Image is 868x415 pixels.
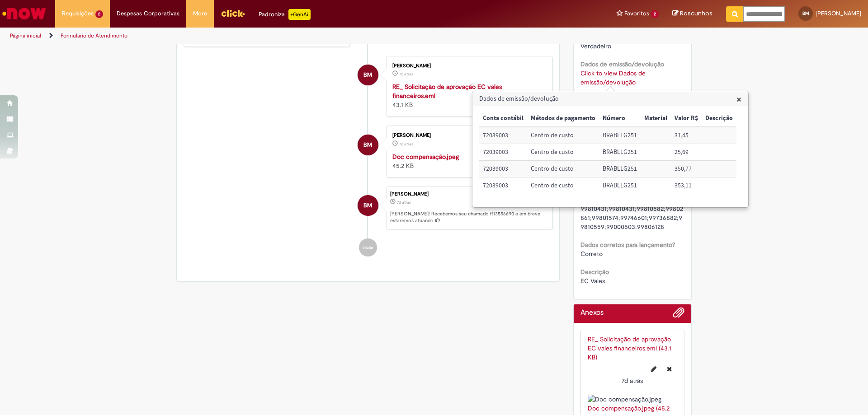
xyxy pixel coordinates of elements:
[527,177,599,194] td: Métodos de pagamento: Centro de custo
[580,69,646,86] a: Click to view Dados de emissão/devolução
[599,144,641,161] td: Número: BRABLLG251
[392,63,543,69] div: [PERSON_NAME]
[671,110,702,127] th: Valor R$
[641,110,671,127] th: Material
[479,144,527,161] td: Conta contábil: 72039003
[588,395,678,404] img: Doc compensação.jpeg
[10,32,41,39] a: Página inicial
[479,177,527,194] td: Conta contábil: 72039003
[671,127,702,144] td: Valor R$: 31,45
[736,93,741,105] span: ×
[527,161,599,177] td: Métodos de pagamento: Centro de custo
[580,60,664,68] b: Dados de emissão/devolução
[599,177,641,194] td: Número: BRABLLG251
[671,177,702,194] td: Valor R$: 353,11
[472,91,749,208] div: Dados de emissão/devolução
[479,161,527,177] td: Conta contábil: 72039003
[479,110,527,127] th: Conta contábil
[117,9,179,18] span: Despesas Corporativas
[358,195,378,216] div: Brenda De Oliveira Matsuda
[527,144,599,161] td: Métodos de pagamento: Centro de custo
[671,161,702,177] td: Valor R$: 350,77
[193,9,207,18] span: More
[646,362,662,376] button: Editar nome de arquivo RE_ Solicitação de aprovação EC vales financeiros.eml
[580,250,603,258] span: Correto
[580,205,683,231] span: 99810431;99810431;99810582;99802861;99801574;99746601;99736882;99810559;99000503;99806128
[702,177,736,194] td: Descrição:
[588,335,671,361] a: RE_ Solicitação de aprovação EC vales financeiros.eml (43.1 KB)
[702,127,736,144] td: Descrição:
[479,127,527,144] td: Conta contábil: 72039003
[61,32,127,39] a: Formulário de Atendimento
[580,241,675,249] b: Dados corretos para lançamento?
[580,309,604,317] h2: Anexos
[397,200,411,205] time: 22/09/2025 17:39:00
[624,9,649,18] span: Favoritos
[7,28,572,44] ul: Trilhas de página
[259,9,311,20] div: Padroniza
[702,144,736,161] td: Descrição:
[184,187,552,230] li: Brenda De Oliveira Matsuda
[392,82,543,109] div: 43.1 KB
[702,110,736,127] th: Descrição
[527,127,599,144] td: Métodos de pagamento: Centro de custo
[392,83,502,100] a: RE_ Solicitação de aprovação EC vales financeiros.eml
[363,134,372,156] span: BM
[288,9,311,20] p: +GenAi
[358,135,378,155] div: Brenda De Oliveira Matsuda
[673,307,684,323] button: Adicionar anexos
[392,153,459,161] a: Doc compensação.jpeg
[390,210,547,224] p: [PERSON_NAME]! Recebemos seu chamado R13556690 e em breve estaremos atuando.
[641,144,671,161] td: Material:
[392,133,543,138] div: [PERSON_NAME]
[599,110,641,127] th: Número
[580,42,611,50] span: Verdadeiro
[599,127,641,144] td: Número: BRABLLG251
[62,9,94,18] span: Requisições
[399,71,413,77] span: 7d atrás
[399,71,413,77] time: 23/09/2025 13:41:22
[802,10,809,16] span: BM
[726,6,744,22] button: Pesquisar
[651,10,659,18] span: 2
[672,9,712,18] a: Rascunhos
[580,268,609,276] b: Descrição
[363,195,372,216] span: BM
[641,127,671,144] td: Material:
[702,161,736,177] td: Descrição:
[363,64,372,86] span: BM
[641,177,671,194] td: Material:
[671,144,702,161] td: Valor R$: 25,69
[599,161,641,177] td: Número: BRABLLG251
[661,362,677,376] button: Excluir RE_ Solicitação de aprovação EC vales financeiros.eml
[221,6,245,20] img: click_logo_yellow_360x200.png
[816,9,861,17] span: [PERSON_NAME]
[736,94,741,104] button: Close
[580,277,605,285] span: EC Vales
[680,9,712,18] span: Rascunhos
[622,377,643,385] span: 7d atrás
[95,10,103,18] span: 2
[392,152,543,170] div: 45.2 KB
[399,141,413,147] span: 7d atrás
[397,200,411,205] span: 7d atrás
[358,65,378,85] div: Brenda De Oliveira Matsuda
[527,110,599,127] th: Métodos de pagamento
[473,92,748,106] h3: Dados de emissão/devolução
[390,191,547,197] div: [PERSON_NAME]
[399,141,413,147] time: 22/09/2025 17:38:56
[641,161,671,177] td: Material:
[1,5,47,23] img: ServiceNow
